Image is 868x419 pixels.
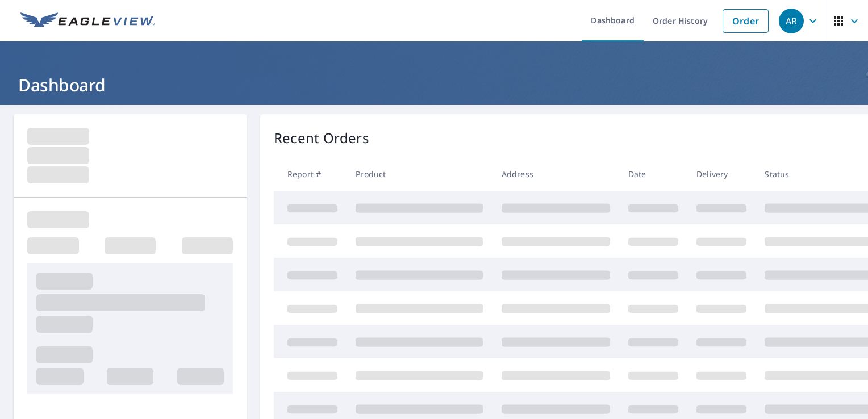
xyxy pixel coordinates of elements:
[723,9,769,33] a: Order
[347,157,492,191] th: Product
[274,128,369,148] p: Recent Orders
[779,9,804,33] div: AR
[493,157,619,191] th: Address
[20,12,155,30] img: EV Logo
[274,157,347,191] th: Report #
[14,73,854,97] h1: Dashboard
[687,157,756,191] th: Delivery
[619,157,687,191] th: Date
